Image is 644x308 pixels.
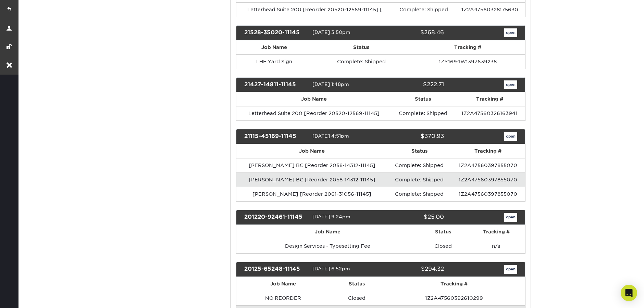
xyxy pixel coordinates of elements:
td: LHE Yard Sign [236,54,312,69]
th: Job Name [236,92,392,106]
td: Complete: Shipped [388,172,451,187]
div: $268.46 [375,28,449,37]
div: $25.00 [375,213,449,222]
th: Status [330,277,383,291]
th: Status [392,92,454,106]
td: 1Z2A47560326163941 [454,106,525,120]
td: Closed [419,239,467,253]
td: 1Z2A47560392610299 [383,291,525,305]
th: Tracking # [454,92,525,106]
th: Tracking # [383,277,525,291]
th: Job Name [236,40,312,54]
th: Tracking # [467,225,525,239]
a: open [504,28,517,37]
div: 21528-35020-11145 [239,28,312,37]
th: Job Name [236,144,388,158]
td: [PERSON_NAME] BC [Reorder 2058-14312-11145] [236,158,388,172]
td: Design Services - Typesetting Fee [236,239,419,253]
a: open [504,265,517,274]
td: 1Z2A47560397855070 [451,187,525,201]
iframe: Google Customer Reviews [2,287,58,306]
div: 21427-14811-11145 [239,80,312,89]
div: $222.71 [375,80,449,89]
td: Complete: Shipped [388,187,451,201]
div: $370.93 [375,132,449,141]
div: 201220-92461-11145 [239,213,312,222]
td: Complete: Shipped [393,2,455,17]
a: open [504,213,517,222]
td: 1Z2A47560397855070 [451,172,525,187]
span: [DATE] 9:24pm [312,214,350,219]
div: 20125-65248-11145 [239,265,312,274]
td: Letterhead Suite 200 [Reorder 20520-12569-11145] [236,106,392,120]
td: Letterhead Suite 200 [Reorder 20520-12569-11145] [ [236,2,393,17]
th: Job Name [236,225,419,239]
td: Closed [330,291,383,305]
td: 1Z2A47560328175630 [455,2,525,17]
td: [PERSON_NAME] BC [Reorder 2058-14312-11145] [236,172,388,187]
th: Status [419,225,467,239]
a: open [504,80,517,89]
th: Job Name [236,277,330,291]
td: Complete: Shipped [388,158,451,172]
th: Tracking # [451,144,525,158]
td: Complete: Shipped [312,54,410,69]
td: 1ZY1694W1397639238 [410,54,525,69]
td: 1Z2A47560397855070 [451,158,525,172]
th: Tracking # [410,40,525,54]
td: Complete: Shipped [392,106,454,120]
span: [DATE] 6:52pm [312,266,350,271]
span: [DATE] 1:48pm [312,81,349,87]
div: $294.32 [375,265,449,274]
div: 21115-45169-11145 [239,132,312,141]
td: n/a [467,239,525,253]
span: [DATE] 4:51pm [312,133,349,139]
span: [DATE] 3:50pm [312,29,350,35]
div: Open Intercom Messenger [621,285,637,301]
a: open [504,132,517,141]
td: NO REORDER [236,291,330,305]
th: Status [312,40,410,54]
th: Status [388,144,451,158]
td: [PERSON_NAME] [Reorder 2061-31056-11145] [236,187,388,201]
